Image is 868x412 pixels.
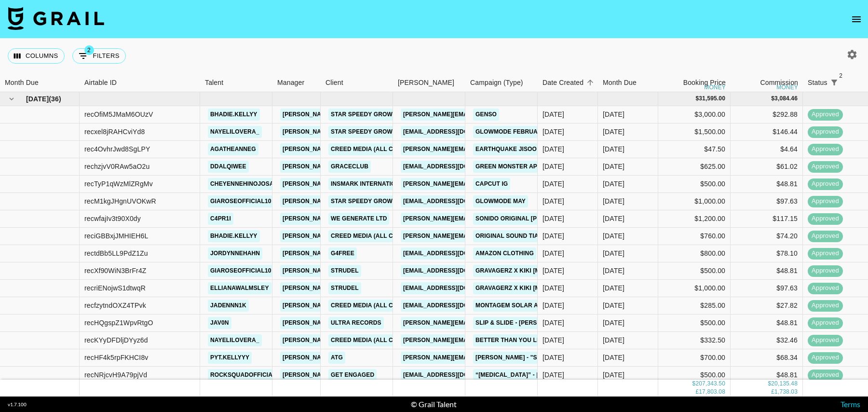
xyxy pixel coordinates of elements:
[603,179,624,189] div: May '25
[26,94,49,104] span: [DATE]
[808,318,843,328] span: approved
[731,158,803,176] div: $61.02
[401,109,558,121] a: [PERSON_NAME][EMAIL_ADDRESS][DOMAIN_NAME]
[683,73,726,92] div: Booking Price
[598,73,658,92] div: Month Due
[731,280,803,297] div: $97.63
[808,145,843,154] span: approved
[84,144,150,154] div: rec4OvhrJwd8SgLPY
[603,196,624,206] div: May '25
[280,161,437,173] a: [PERSON_NAME][EMAIL_ADDRESS][DOMAIN_NAME]
[603,353,624,362] div: May '25
[473,247,536,260] a: Amazon Clothing
[473,178,510,190] a: CapCut IG
[808,214,843,223] span: approved
[808,249,843,258] span: approved
[401,143,608,155] a: [PERSON_NAME][EMAIL_ADDRESS][PERSON_NAME][DOMAIN_NAME]
[658,367,731,384] div: $500.00
[328,352,345,364] a: ATG
[328,213,389,225] a: We Generate Ltd
[84,231,148,241] div: reciGBBxjJMHIEH6L
[280,178,437,190] a: [PERSON_NAME][EMAIL_ADDRESS][DOMAIN_NAME]
[808,179,843,189] span: approved
[603,283,624,293] div: May '25
[542,248,564,258] div: 23/04/2025
[658,245,731,262] div: $800.00
[699,95,725,103] div: 31,595.00
[84,335,148,345] div: recKYyDFDljDYyz6d
[731,176,803,193] div: $48.81
[277,73,304,92] div: Manager
[280,282,437,294] a: [PERSON_NAME][EMAIL_ADDRESS][DOMAIN_NAME]
[542,179,564,189] div: 15/04/2025
[603,231,624,241] div: May '25
[272,73,321,92] div: Manager
[695,380,725,388] div: 207,343.50
[658,315,731,332] div: $500.00
[328,247,357,260] a: G4free
[465,73,538,92] div: Campaign (Type)
[658,332,731,349] div: $332.50
[84,370,147,380] div: recNRjcvH9A79pjVd
[280,230,437,242] a: [PERSON_NAME][EMAIL_ADDRESS][DOMAIN_NAME]
[542,370,564,380] div: 01/05/2025
[776,84,798,90] div: money
[542,335,564,345] div: 29/04/2025
[603,73,637,92] div: Month Due
[84,301,146,310] div: recfzytndOXZ4TPvk
[280,334,437,346] a: [PERSON_NAME][EMAIL_ADDRESS][DOMAIN_NAME]
[768,380,771,388] div: $
[583,76,597,89] button: Sort
[473,265,678,277] a: Gravagerz x Kiki [MEDICAL_DATA] - Pool (Gravagerz Version)
[84,214,141,223] div: recwfajIv3t90X0dy
[208,161,249,173] a: ddalqiwee
[692,380,696,388] div: $
[603,110,624,119] div: May '25
[827,76,841,89] div: 2 active filters
[473,213,583,225] a: sonido original [PERSON_NAME]
[731,106,803,124] div: $292.88
[84,248,148,258] div: rectdBb5LL9PdZ1Zu
[658,297,731,315] div: $285.00
[84,45,94,55] span: 2
[731,141,803,158] div: $4.64
[731,245,803,262] div: $78.10
[208,195,274,207] a: giaroseofficial10
[542,127,564,137] div: 15/02/2025
[280,265,437,277] a: [PERSON_NAME][EMAIL_ADDRESS][DOMAIN_NAME]
[84,127,145,137] div: recxel8jRAHCviYd8
[393,73,465,92] div: Booker
[473,369,588,381] a: “[MEDICAL_DATA]” - [PERSON_NAME]
[841,399,860,409] a: Terms
[808,110,843,119] span: approved
[774,388,798,396] div: 1,738.03
[84,283,146,293] div: recriENojwS1dtwqR
[401,352,558,364] a: [PERSON_NAME][EMAIL_ADDRESS][DOMAIN_NAME]
[328,178,468,190] a: INSMARK INTERNATIONAL HOLDINGS LIMITED
[473,282,678,294] a: Gravagerz x Kiki [MEDICAL_DATA] - Pool (Gravagerz Version)
[542,231,564,241] div: 22/04/2025
[8,48,65,64] button: Select columns
[328,317,384,329] a: Ultra Records
[704,84,726,90] div: money
[808,232,843,241] span: approved
[208,352,252,364] a: pyt.kellyyy
[208,265,274,277] a: giaroseofficial10
[827,76,841,89] button: Show filters
[658,228,731,245] div: $760.00
[401,230,558,242] a: [PERSON_NAME][EMAIL_ADDRESS][DOMAIN_NAME]
[731,210,803,228] div: $117.15
[603,214,624,223] div: May '25
[542,144,564,154] div: 01/04/2025
[80,73,200,92] div: Airtable ID
[328,230,429,242] a: Creed Media (All Campaigns)
[208,126,262,138] a: nayelilovera_
[731,367,803,384] div: $48.81
[401,161,509,173] a: [EMAIL_ADDRESS][DOMAIN_NAME]
[205,73,223,92] div: Talent
[542,214,564,223] div: 22/04/2025
[208,247,262,260] a: jordynnehahn
[847,10,866,29] button: open drawer
[808,353,843,362] span: approved
[328,282,361,294] a: Strudel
